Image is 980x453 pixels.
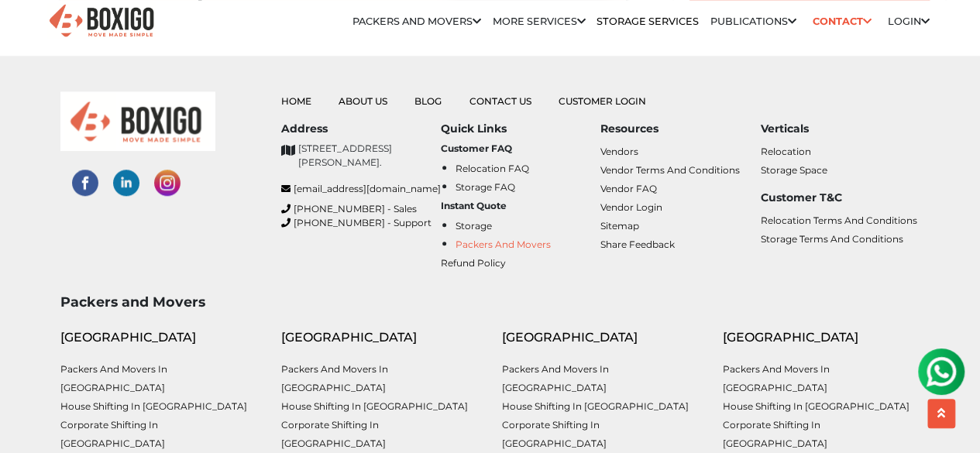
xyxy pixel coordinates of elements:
a: Corporate Shifting in [GEOGRAPHIC_DATA] [502,419,607,449]
b: Customer FAQ [441,142,512,154]
h6: Address [281,122,441,136]
a: [PHONE_NUMBER] - Support [281,216,441,230]
div: [GEOGRAPHIC_DATA] [502,328,700,347]
a: Contact [807,9,876,33]
a: Refund Policy [441,257,506,269]
a: Storage [456,220,492,232]
a: House shifting in [GEOGRAPHIC_DATA] [281,400,468,412]
a: [PHONE_NUMBER] - Sales [281,202,441,216]
h6: Quick Links [441,122,600,136]
a: Share Feedback [600,239,675,250]
a: House shifting in [GEOGRAPHIC_DATA] [60,400,247,412]
img: linked-in-social-links [113,170,139,196]
a: Vendors [600,146,638,157]
div: [GEOGRAPHIC_DATA] [281,328,479,347]
a: Vendor Terms and Conditions [600,164,740,176]
a: About Us [339,95,387,107]
a: Relocation Terms and Conditions [760,214,916,226]
a: Relocation [760,146,810,157]
a: Publications [710,15,796,27]
a: Storage Terms and Conditions [760,233,903,245]
a: Packers and Movers in [GEOGRAPHIC_DATA] [60,363,167,393]
a: Sitemap [600,220,639,232]
a: Blog [414,95,442,107]
a: Packers and Movers in [GEOGRAPHIC_DATA] [281,363,388,393]
a: Vendor FAQ [600,183,657,194]
a: Customer Login [559,95,646,107]
h3: Packers and Movers [60,293,920,310]
a: Corporate Shifting in [GEOGRAPHIC_DATA] [281,419,386,449]
img: Boxigo [47,2,156,40]
b: Instant Quote [441,200,507,211]
a: Login [887,15,929,27]
a: Storage Space [760,164,827,176]
div: [GEOGRAPHIC_DATA] [60,328,258,347]
a: Corporate Shifting in [GEOGRAPHIC_DATA] [60,419,165,449]
h6: Resources [600,122,760,136]
h6: Customer T&C [760,191,920,204]
a: More services [493,15,586,27]
img: boxigo_logo_small [60,91,215,151]
img: instagram-social-links [154,170,181,196]
a: Home [281,95,311,107]
a: Relocation FAQ [456,163,529,174]
h6: Verticals [760,122,920,136]
a: [EMAIL_ADDRESS][DOMAIN_NAME] [281,182,441,196]
a: Storage FAQ [456,181,515,193]
img: facebook-social-links [72,170,98,196]
p: [STREET_ADDRESS][PERSON_NAME]. [298,142,441,170]
button: scroll up [927,399,955,428]
img: whatsapp-icon.svg [15,15,46,46]
a: House shifting in [GEOGRAPHIC_DATA] [723,400,910,412]
a: Packers and Movers in [GEOGRAPHIC_DATA] [502,363,609,393]
a: Contact Us [469,95,531,107]
a: Packers and Movers [352,15,481,27]
a: Packers and Movers in [GEOGRAPHIC_DATA] [723,363,830,393]
a: Corporate Shifting in [GEOGRAPHIC_DATA] [723,419,827,449]
a: Packers and Movers [456,239,551,250]
a: Storage Services [597,15,699,27]
div: [GEOGRAPHIC_DATA] [723,328,920,347]
a: Vendor Login [600,201,662,213]
a: House shifting in [GEOGRAPHIC_DATA] [502,400,689,412]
